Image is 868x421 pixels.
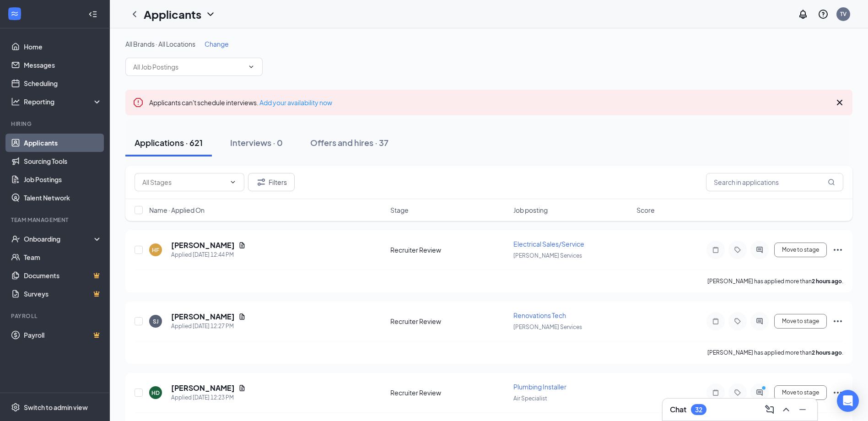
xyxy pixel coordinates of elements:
div: Offers and hires · 37 [310,137,388,148]
div: SJ [153,318,159,325]
svg: QuestionInfo [818,9,829,20]
svg: ChevronDown [205,9,216,20]
button: Filter Filters [248,173,295,191]
svg: Note [710,318,721,325]
a: DocumentsCrown [24,266,102,285]
svg: UserCheck [11,234,20,243]
button: ComposeMessage [762,402,777,417]
button: Move to stage [774,314,827,329]
span: Job posting [513,205,548,215]
svg: Settings [11,403,20,412]
svg: Collapse [88,10,97,19]
div: Open Intercom Messenger [837,390,859,412]
span: All Brands · All Locations [125,40,195,48]
div: Onboarding [24,234,94,243]
h3: Chat [670,405,686,415]
svg: Tag [732,246,743,254]
svg: Analysis [11,97,20,106]
div: Recruiter Review [390,245,508,254]
p: [PERSON_NAME] has applied more than . [707,349,843,356]
span: Score [636,205,655,215]
a: Home [24,38,102,56]
div: Interviews · 0 [230,137,283,148]
svg: ChevronDown [229,178,237,186]
div: Recruiter Review [390,388,508,397]
a: Sourcing Tools [24,152,102,170]
b: 2 hours ago [812,349,842,356]
div: Recruiter Review [390,317,508,326]
svg: Document [238,384,246,392]
span: Applicants can't schedule interviews. [149,98,332,107]
svg: Notifications [798,9,809,20]
svg: Ellipses [832,316,843,327]
span: Stage [390,205,409,215]
input: Search in applications [706,173,843,191]
a: PayrollCrown [24,326,102,344]
div: HD [151,389,160,397]
span: [PERSON_NAME] Services [513,324,582,330]
span: Change [205,40,229,48]
input: All Job Postings [133,62,244,72]
div: Applied [DATE] 12:23 PM [171,393,246,402]
svg: Error [133,97,144,108]
div: Reporting [24,97,102,106]
div: Hiring [11,120,100,128]
span: Name · Applied On [149,205,205,215]
svg: Tag [732,389,743,396]
div: 32 [695,406,702,414]
div: Switch to admin view [24,403,88,412]
p: [PERSON_NAME] has applied more than . [707,277,843,285]
div: Applied [DATE] 12:44 PM [171,250,246,259]
div: Payroll [11,312,100,320]
span: Renovations Tech [513,311,566,319]
a: SurveysCrown [24,285,102,303]
b: 2 hours ago [812,278,842,285]
svg: Filter [256,177,267,188]
svg: ChevronUp [781,404,792,415]
svg: Tag [732,318,743,325]
a: Team [24,248,102,266]
svg: ChevronLeft [129,9,140,20]
span: Air Specialist [513,395,547,402]
svg: Ellipses [832,387,843,398]
svg: MagnifyingGlass [828,178,835,186]
h5: [PERSON_NAME] [171,383,235,393]
svg: PrimaryDot [760,385,771,393]
a: Talent Network [24,189,102,207]
svg: Ellipses [832,244,843,255]
h5: [PERSON_NAME] [171,240,235,250]
button: Move to stage [774,243,827,257]
span: Plumbing Installer [513,383,566,391]
button: Minimize [795,402,810,417]
svg: ActiveChat [754,318,765,325]
h1: Applicants [144,6,201,22]
div: Team Management [11,216,100,224]
button: Move to stage [774,385,827,400]
svg: Note [710,389,721,396]
h5: [PERSON_NAME] [171,312,235,322]
svg: Document [238,242,246,249]
svg: Note [710,246,721,254]
a: Messages [24,56,102,74]
div: HF [152,246,159,254]
a: Applicants [24,134,102,152]
a: Job Postings [24,170,102,189]
svg: ActiveChat [754,246,765,254]
span: Electrical Sales/Service [513,240,584,248]
span: [PERSON_NAME] Services [513,252,582,259]
svg: ComposeMessage [764,404,775,415]
a: Scheduling [24,74,102,92]
svg: Minimize [797,404,808,415]
a: Add your availability now [259,98,332,107]
button: ChevronUp [779,402,793,417]
div: Applications · 621 [135,137,203,148]
input: All Stages [142,177,226,187]
svg: Document [238,313,246,320]
svg: Cross [834,97,845,108]
svg: ChevronDown [248,63,255,70]
svg: WorkstreamLogo [10,9,19,18]
div: TV [840,10,846,18]
div: Applied [DATE] 12:27 PM [171,322,246,331]
svg: ActiveChat [754,389,765,396]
